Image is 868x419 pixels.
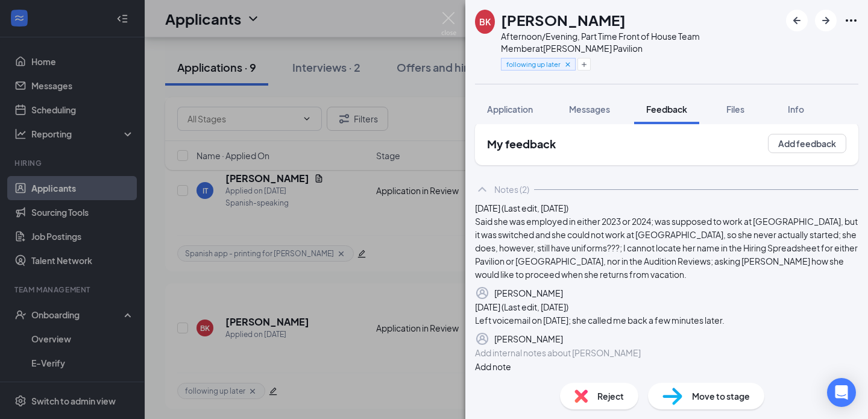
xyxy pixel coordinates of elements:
[475,286,489,300] svg: Profile
[475,182,489,197] svg: ChevronUp
[475,360,511,373] button: Add note
[494,286,563,300] div: [PERSON_NAME]
[475,301,568,312] span: [DATE] (Last edit, [DATE])
[844,13,858,28] svg: Ellipses
[569,104,610,115] span: Messages
[597,389,624,403] span: Reject
[475,313,858,327] div: Left voicemail on [DATE]; she called me back a few minutes later.
[819,13,833,28] svg: ArrowRight
[487,136,556,151] h2: My feedback
[692,389,750,403] span: Move to stage
[494,332,563,345] div: [PERSON_NAME]
[475,203,568,213] span: [DATE] (Last edit, [DATE])
[580,61,588,68] svg: Plus
[577,58,591,71] button: Plus
[475,332,489,346] svg: Profile
[790,13,804,28] svg: ArrowLeftNew
[487,104,533,115] span: Application
[768,134,846,153] button: Add feedback
[786,10,808,31] button: ArrowLeftNew
[788,104,804,115] span: Info
[494,183,529,195] div: Notes (2)
[479,16,491,28] div: BK
[646,104,687,115] span: Feedback
[827,378,856,407] div: Open Intercom Messenger
[564,60,572,69] svg: Cross
[726,104,744,115] span: Files
[815,10,837,31] button: ArrowRight
[475,215,858,281] div: Said she was employed in either 2023 or 2024; was supposed to work at [GEOGRAPHIC_DATA], but it w...
[501,10,626,30] h1: [PERSON_NAME]
[506,59,561,69] span: following up later
[501,30,780,54] div: Afternoon/Evening, Part Time Front of House Team Member at [PERSON_NAME] Pavilion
